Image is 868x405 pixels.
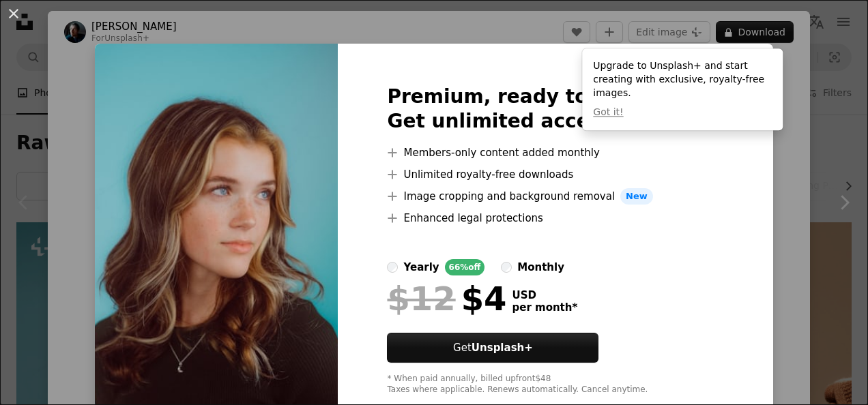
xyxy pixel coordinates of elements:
[387,145,723,161] li: Members-only content added monthly
[387,188,723,205] li: Image cropping and background removal
[620,188,653,205] span: New
[387,166,723,183] li: Unlimited royalty-free downloads
[387,333,598,363] button: GetUnsplash+
[387,374,723,395] div: * When paid annually, billed upfront $48 Taxes where applicable. Renews automatically. Cancel any...
[512,301,577,314] span: per month *
[387,85,723,134] h2: Premium, ready to use images. Get unlimited access.
[403,259,439,275] div: yearly
[512,289,577,301] span: USD
[472,342,533,354] strong: Unsplash+
[387,210,723,226] li: Enhanced legal protections
[387,281,506,316] div: $4
[387,281,455,316] span: $12
[582,48,783,130] div: Upgrade to Unsplash+ and start creating with exclusive, royalty-free images.
[517,259,564,275] div: monthly
[445,259,485,275] div: 66% off
[501,262,512,273] input: monthly
[593,106,623,119] button: Got it!
[387,262,398,273] input: yearly66%off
